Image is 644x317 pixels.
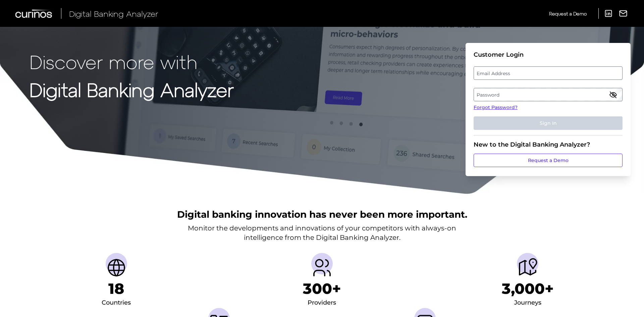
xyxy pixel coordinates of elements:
[514,298,541,308] div: Journeys
[502,280,554,298] h1: 3,000+
[474,67,622,79] label: Email Address
[549,11,587,16] span: Request a Demo
[30,51,234,72] p: Discover more with
[474,89,622,101] label: Password
[474,154,623,167] a: Request a Demo
[102,298,131,308] div: Countries
[106,257,127,278] img: Countries
[108,280,124,298] h1: 18
[69,9,158,18] span: Digital Banking Analyzer
[177,208,467,221] h2: Digital banking innovation has never been more important.
[474,104,623,111] a: Forgot Password?
[188,223,456,242] p: Monitor the developments and innovations of your competitors with always-on intelligence from the...
[30,78,234,101] strong: Digital Banking Analyzer
[549,8,587,19] a: Request a Demo
[517,257,538,278] img: Journeys
[311,257,333,278] img: Providers
[474,51,623,58] div: Customer Login
[474,116,623,130] button: Sign In
[15,9,53,18] img: Curinos
[303,280,341,298] h1: 300+
[308,298,336,308] div: Providers
[474,141,623,148] div: New to the Digital Banking Analyzer?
